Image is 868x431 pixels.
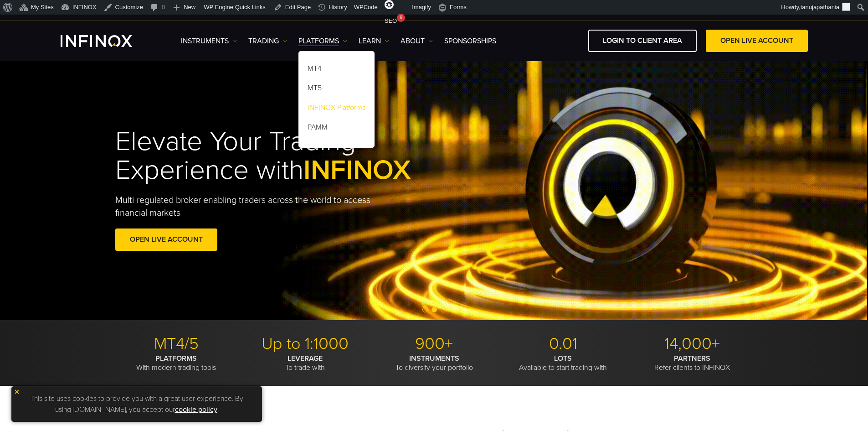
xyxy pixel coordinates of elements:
p: MT4/5 [115,334,237,354]
p: Up to 1:1000 [244,334,366,354]
p: Refer clients to INFINOX [631,354,753,372]
p: With modern trading tools [115,354,237,372]
a: Instruments [181,36,237,47]
a: MT5 [298,80,375,99]
span: Go to slide 3 [441,307,446,312]
p: To trade with [244,354,366,372]
p: Available to start trading with [502,354,624,372]
a: ABOUT [401,36,433,47]
strong: INSTRUMENTS [409,354,459,363]
a: SPONSORSHIPS [444,36,496,47]
div: 9 [397,14,405,22]
a: PLATFORMS [298,36,347,47]
p: To diversify your portfolio [373,354,495,372]
a: INFINOX Platforms [298,99,375,119]
p: This site uses cookies to provide you with a great user experience. By using [DOMAIN_NAME], you a... [16,391,257,417]
strong: PLATFORMS [155,354,197,363]
a: OPEN LIVE ACCOUNT [706,30,808,52]
h1: Elevate Your Trading Experience with [115,127,453,185]
p: 900+ [373,334,495,354]
span: Go to slide 2 [431,307,437,312]
span: Go to slide 1 [422,307,428,312]
p: 0.01 [502,334,624,354]
p: Multi-regulated broker enabling traders across the world to access financial markets [115,194,386,219]
a: PAMM [298,119,375,139]
img: yellow close icon [14,389,20,395]
span: tanujapathania [801,4,839,10]
span: INFINOX [303,154,411,187]
p: 14,000+ [631,334,753,354]
a: MT4 [298,60,375,80]
strong: LOTS [554,354,572,363]
strong: PARTNERS [674,354,710,363]
a: cookie policy [175,405,217,414]
a: Learn [359,36,389,47]
a: INFINOX Logo [61,35,154,47]
a: LOGIN TO CLIENT AREA [588,30,697,52]
a: OPEN LIVE ACCOUNT [115,228,217,251]
strong: LEVERAGE [288,354,323,363]
a: TRADING [248,36,287,47]
span: SEO [385,17,397,24]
